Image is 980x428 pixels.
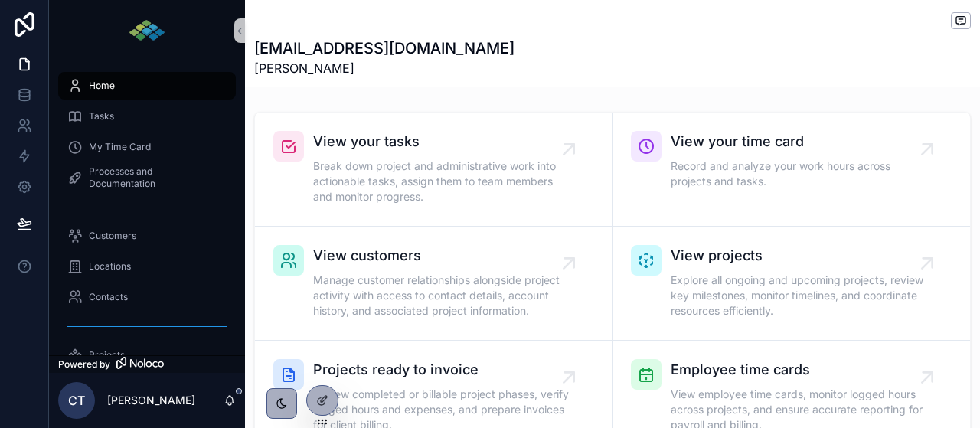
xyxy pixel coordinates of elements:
a: View your tasksBreak down project and administrative work into actionable tasks, assign them to t... [255,113,612,227]
h1: [EMAIL_ADDRESS][DOMAIN_NAME] [254,38,514,59]
span: My Time Card [89,141,151,153]
span: Projects ready to invoice [313,359,569,381]
a: Projects [58,341,236,369]
p: [PERSON_NAME] [107,393,195,408]
span: Locations [89,260,131,273]
span: Customers [89,230,136,242]
span: Manage customer relationships alongside project activity with access to contact details, account ... [313,273,569,319]
span: Record and analyze your work hours across projects and tasks. [671,158,927,189]
span: Projects [89,349,125,361]
a: Processes and Documentation [58,164,236,191]
span: View your time card [671,131,927,152]
span: Processes and Documentation [89,165,220,190]
span: Home [89,80,115,92]
span: View projects [671,245,927,266]
a: Locations [58,253,236,280]
a: View your time cardRecord and analyze your work hours across projects and tasks. [612,113,970,227]
span: Tasks [89,110,114,123]
a: My Time Card [58,133,236,161]
a: View customersManage customer relationships alongside project activity with access to contact det... [255,227,612,341]
span: Employee time cards [671,359,927,381]
a: Home [58,72,236,100]
div: scrollable content [49,61,245,355]
img: App logo [128,18,166,43]
a: Customers [58,222,236,250]
span: Contacts [89,291,128,303]
a: View projectsExplore all ongoing and upcoming projects, review key milestones, monitor timelines,... [612,227,970,341]
span: [PERSON_NAME] [254,59,514,77]
span: View your tasks [313,131,569,152]
span: View customers [313,245,569,266]
a: Powered by [49,355,245,373]
span: Powered by [58,358,110,371]
span: Explore all ongoing and upcoming projects, review key milestones, monitor timelines, and coordina... [671,273,927,319]
span: CT [68,391,85,410]
a: Tasks [58,103,236,130]
span: Break down project and administrative work into actionable tasks, assign them to team members and... [313,158,569,204]
a: Contacts [58,283,236,311]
